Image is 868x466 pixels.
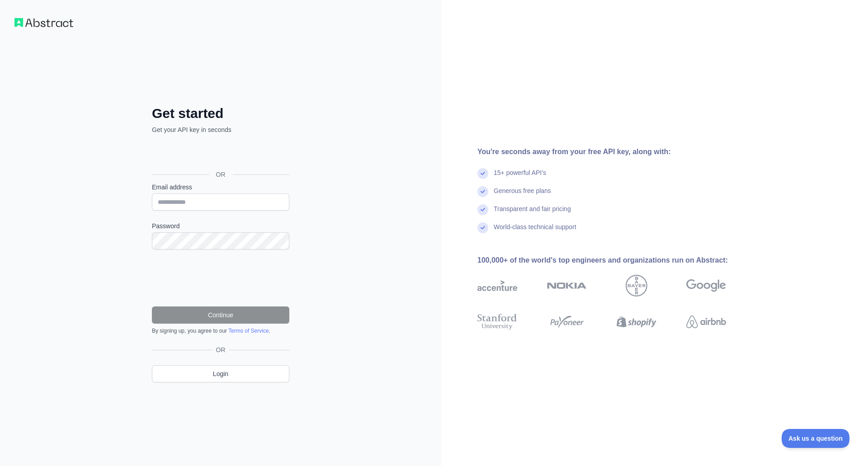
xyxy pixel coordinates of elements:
[152,183,289,192] label: Email address
[626,275,647,297] img: bayer
[494,186,551,204] div: Generous free plans
[494,204,571,222] div: Transparent and fair pricing
[686,312,726,332] img: airbnb
[477,168,488,179] img: check mark
[152,221,289,231] label: Password
[212,345,229,354] span: OR
[152,125,289,134] p: Get your API key in seconds
[152,327,289,334] div: By signing up, you agree to our .
[477,186,488,197] img: check mark
[152,260,289,296] iframe: reCAPTCHA
[477,312,517,332] img: stanford university
[782,429,850,448] iframe: Toggle Customer Support
[477,255,755,266] div: 100,000+ of the world's top engineers and organizations run on Abstract:
[152,105,289,122] h2: Get started
[209,170,233,179] span: OR
[477,275,517,297] img: accenture
[494,168,546,186] div: 15+ powerful API's
[686,275,726,297] img: google
[228,328,269,334] a: Terms of Service
[547,275,587,297] img: nokia
[477,222,488,233] img: check mark
[147,144,292,164] iframe: Sign in with Google Button
[477,146,755,157] div: You're seconds away from your free API key, along with:
[152,306,289,324] button: Continue
[477,204,488,215] img: check mark
[547,312,587,332] img: payoneer
[14,18,73,27] img: Workflow
[617,312,656,332] img: shopify
[152,365,289,382] a: Login
[494,222,576,240] div: World-class technical support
